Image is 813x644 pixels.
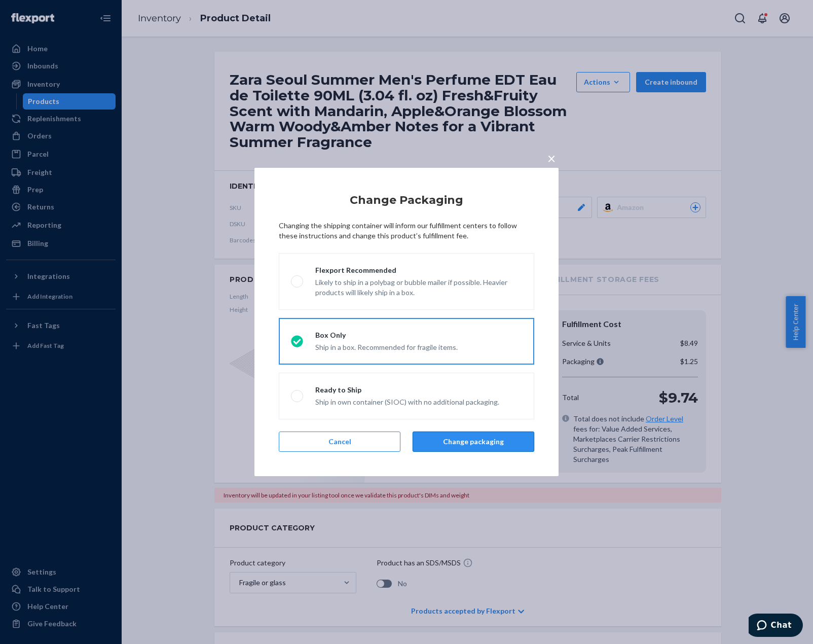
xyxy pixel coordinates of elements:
button: Change packaging [413,432,534,452]
div: Ship in own container (SIOC) with no additional packaging. [315,395,499,407]
p: Changing the shipping container will inform our fulfillment centers to follow these instructions ... [279,221,534,241]
iframe: Opens a widget where you can chat to one of our agents [749,614,803,639]
div: Ready to Ship [315,385,499,395]
h2: Change Packaging [279,192,534,208]
div: Likely to ship in a polybag or bubble mailer if possible. Heavier products will likely ship in a ... [315,275,522,298]
span: × [547,150,556,167]
div: Flexport Recommended [315,265,522,275]
div: Ship in a box. Recommended for fragile items. [315,340,458,352]
button: Cancel [279,432,400,452]
div: Box Only [315,330,458,340]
